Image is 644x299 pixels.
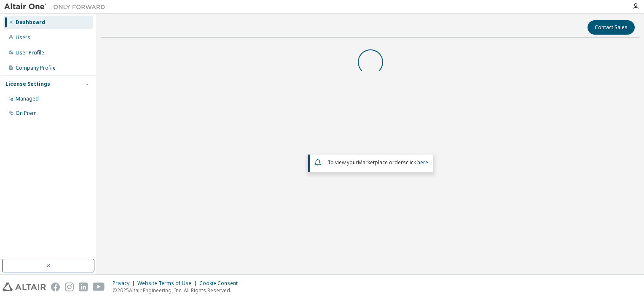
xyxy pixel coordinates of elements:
[51,283,60,291] img: facebook.svg
[16,34,30,41] div: Users
[113,280,137,287] div: Privacy
[16,19,45,26] div: Dashboard
[417,159,428,166] a: here
[5,81,50,87] div: License Settings
[16,95,39,102] div: Managed
[199,280,243,287] div: Cookie Consent
[93,283,105,291] img: youtube.svg
[588,20,635,35] button: Contact Sales
[16,65,56,71] div: Company Profile
[3,283,46,291] img: altair_logo.svg
[327,159,428,166] span: To view your click
[16,110,37,117] div: On Prem
[65,283,74,291] img: instagram.svg
[358,159,406,166] em: Marketplace orders
[4,3,110,11] img: Altair One
[79,283,88,291] img: linkedin.svg
[16,49,44,56] div: User Profile
[113,287,243,294] p: © 2025 Altair Engineering, Inc. All Rights Reserved.
[137,280,199,287] div: Website Terms of Use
